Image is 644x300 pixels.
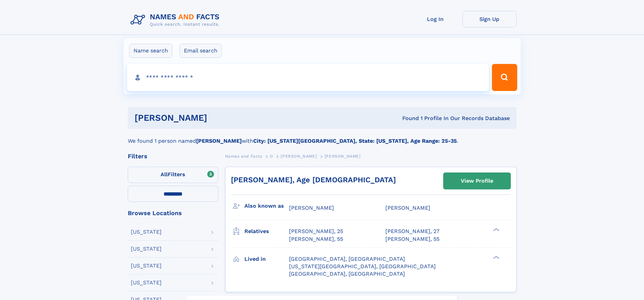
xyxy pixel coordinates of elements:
input: search input [127,64,489,91]
a: [PERSON_NAME], Age [DEMOGRAPHIC_DATA] [231,176,396,184]
label: Email search [180,44,222,58]
a: Log In [408,11,462,27]
div: ❯ [492,228,500,232]
div: [US_STATE] [131,229,162,235]
a: [PERSON_NAME], 27 [385,228,439,235]
span: [PERSON_NAME] [281,154,317,159]
span: [PERSON_NAME] [325,154,361,159]
span: [GEOGRAPHIC_DATA], [GEOGRAPHIC_DATA] [289,256,405,262]
b: [PERSON_NAME] [196,138,242,144]
div: [US_STATE] [131,263,162,269]
h3: Relatives [244,226,289,237]
span: [PERSON_NAME] [289,205,334,211]
h3: Lived in [244,253,289,265]
a: [PERSON_NAME], 25 [289,228,343,235]
div: We found 1 person named with . [128,129,517,145]
div: ❯ [492,255,500,259]
img: Logo Names and Facts [128,11,225,29]
a: View Profile [444,173,510,189]
div: Browse Locations [128,210,218,216]
span: [PERSON_NAME] [385,205,430,211]
a: [PERSON_NAME], 55 [289,235,343,243]
h1: [PERSON_NAME] [135,114,305,122]
span: [GEOGRAPHIC_DATA], [GEOGRAPHIC_DATA] [289,271,405,277]
a: [PERSON_NAME] [281,152,317,160]
h3: Also known as [244,200,289,212]
span: [US_STATE][GEOGRAPHIC_DATA], [GEOGRAPHIC_DATA] [289,263,436,270]
label: Filters [128,167,218,183]
div: [US_STATE] [131,246,162,252]
a: Names and Facts [225,152,262,160]
div: Found 1 Profile In Our Records Database [305,115,510,122]
a: [PERSON_NAME], 55 [385,235,439,243]
span: All [161,171,168,178]
div: [US_STATE] [131,280,162,285]
a: O [270,152,273,160]
span: O [270,154,273,159]
a: Sign Up [462,11,517,27]
div: Filters [128,153,218,159]
button: Search Button [492,64,517,91]
label: Name search [129,44,172,58]
b: City: [US_STATE][GEOGRAPHIC_DATA], State: [US_STATE], Age Range: 25-35 [253,138,457,144]
div: View Profile [461,173,493,189]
